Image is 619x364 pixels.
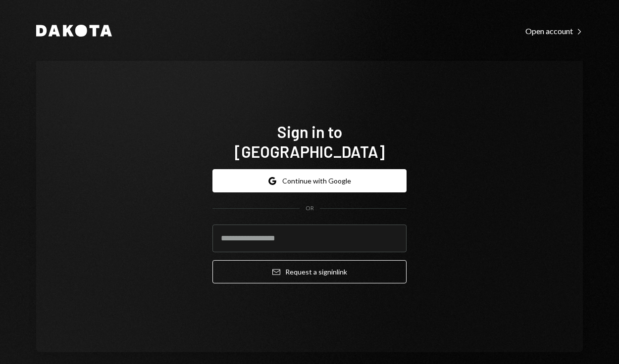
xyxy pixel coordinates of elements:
[525,25,583,36] a: Open account
[212,169,407,192] button: Continue with Google
[212,122,407,161] h1: Sign in to [GEOGRAPHIC_DATA]
[212,260,407,283] button: Request a signinlink
[306,204,314,213] div: OR
[525,26,583,36] div: Open account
